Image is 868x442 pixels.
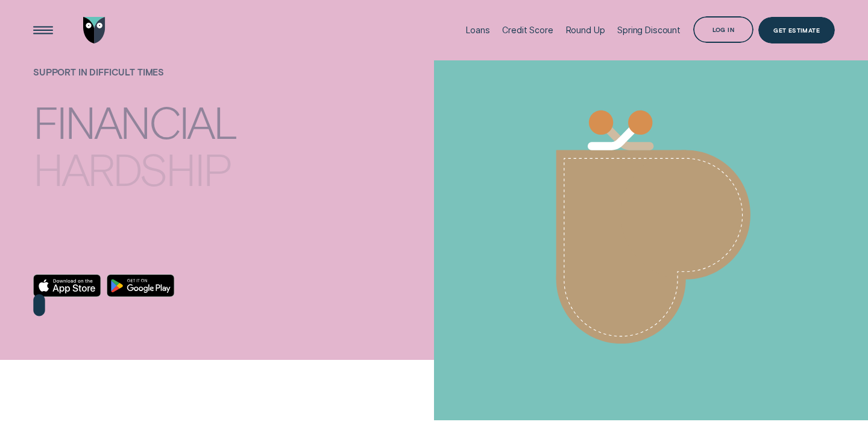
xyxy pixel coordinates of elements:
div: hardship [33,148,231,190]
div: Credit Score [502,25,553,35]
a: Get Estimate [758,17,835,44]
div: Financial [33,100,237,143]
button: Log in [693,16,753,43]
div: Loans [466,25,489,35]
a: Android App on Google Play [107,274,175,297]
button: Open Menu [30,17,57,44]
h1: SUPPORT IN DIFFICULT TIMES [33,67,294,95]
div: Round Up [566,25,605,35]
img: Wisr [83,17,105,44]
div: Spring Discount [617,25,681,35]
h4: Financial hardship [33,88,294,173]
